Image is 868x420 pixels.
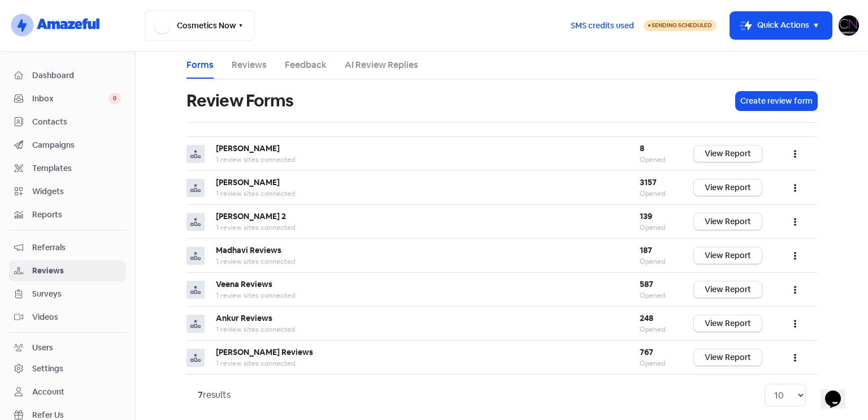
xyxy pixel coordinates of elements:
[32,265,121,277] span: Reviews
[694,145,762,162] a: View Report
[345,58,418,72] a: AI Review Replies
[640,188,671,199] div: Opened
[644,19,717,32] a: Sending Scheduled
[32,186,121,198] span: Widgets
[216,211,286,221] b: [PERSON_NAME] 2
[730,12,832,39] button: Quick Actions
[9,88,126,109] a: Inbox 0
[736,92,817,110] button: Create review form
[640,313,653,323] b: 248
[285,58,327,72] a: Feedback
[186,83,293,119] h1: Review Forms
[32,162,121,174] span: Templates
[694,247,762,264] a: View Report
[9,158,126,179] a: Templates
[216,257,295,266] span: 1 review sites connected
[145,10,255,41] button: Cosmetics Now
[9,112,126,132] a: Contacts
[640,245,652,255] b: 187
[9,237,126,258] a: Referrals
[32,93,108,105] span: Inbox
[571,20,634,32] span: SMS credits used
[640,290,671,301] div: Opened
[9,260,126,281] a: Reviews
[216,155,295,164] span: 1 review sites connected
[9,337,126,358] a: Users
[9,307,126,328] a: Videos
[694,179,762,196] a: View Report
[108,93,121,104] span: 0
[9,204,126,225] a: Reports
[694,213,762,230] a: View Report
[9,358,126,379] a: Settings
[9,284,126,305] a: Surveys
[216,189,295,198] span: 1 review sites connected
[32,311,121,323] span: Videos
[32,242,121,254] span: Referrals
[232,58,267,72] a: Reviews
[216,223,295,232] span: 1 review sites connected
[652,22,712,29] span: Sending Scheduled
[561,19,644,31] a: SMS credits used
[640,279,653,289] b: 587
[32,288,121,300] span: Surveys
[640,155,671,165] div: Opened
[9,181,126,202] a: Widgets
[32,342,53,354] div: Users
[640,211,652,221] b: 139
[640,256,671,267] div: Opened
[198,388,231,402] div: results
[640,222,671,233] div: Opened
[32,209,121,221] span: Reports
[640,177,657,187] b: 3157
[9,382,126,402] a: Account
[640,347,653,357] b: 767
[694,281,762,298] a: View Report
[694,315,762,332] a: View Report
[821,375,857,409] iframe: chat widget
[198,389,203,401] strong: 7
[216,313,272,323] b: Ankur Reviews
[32,363,63,375] div: Settings
[640,143,644,153] b: 8
[216,143,280,153] b: [PERSON_NAME]
[32,386,64,398] div: Account
[32,70,121,82] span: Dashboard
[216,325,295,334] span: 1 review sites connected
[216,359,295,368] span: 1 review sites connected
[839,15,859,36] img: User
[216,177,280,187] b: [PERSON_NAME]
[186,58,214,72] a: Forms
[216,347,313,357] b: [PERSON_NAME] Reviews
[9,135,126,156] a: Campaigns
[640,324,671,335] div: Opened
[216,245,281,255] b: Madhavi Reviews
[216,279,272,289] b: Veena Reviews
[694,349,762,366] a: View Report
[640,358,671,368] div: Opened
[9,65,126,86] a: Dashboard
[32,139,121,151] span: Campaigns
[216,291,295,300] span: 1 review sites connected
[32,116,121,128] span: Contacts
